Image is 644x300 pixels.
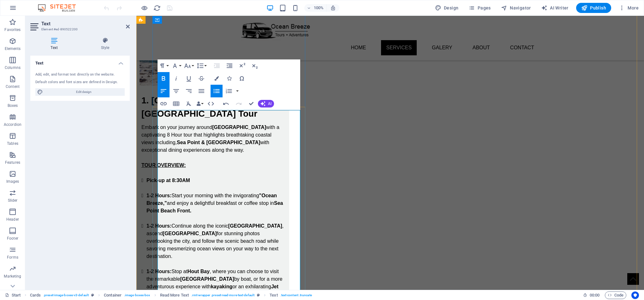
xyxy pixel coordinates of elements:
p: Forms [7,255,18,260]
span: . rmt-wrapper .preset-read-more-text-default [191,291,254,299]
strong: Hout Bay [51,253,73,258]
button: Click here to leave preview mode and continue editing [140,4,148,12]
i: On resize automatically adjust zoom level to fit chosen device. [330,5,336,11]
button: Redo (Ctrl+Shift+Z) [233,97,245,110]
button: Clear Formatting [183,97,195,110]
button: Special Characters [236,72,248,85]
button: reload [153,4,161,12]
button: Data Bindings [195,97,204,110]
button: Subscript [249,59,261,72]
button: Align Center [170,85,182,97]
strong: Sea Point & [GEOGRAPHIC_DATA] [40,124,124,129]
span: : [594,293,595,297]
button: Bold (Ctrl+B) [158,72,170,85]
i: Reload page [153,4,161,12]
button: Align Right [183,85,195,97]
a: Click to cancel selection. Double-click to open Pages [5,291,21,299]
button: Undo (Ctrl+Z) [220,97,232,110]
span: AI [268,102,271,106]
p: Embark on your journey around with a captivating 8 Hour tour that highlights breathtaking coastal... [5,108,148,138]
button: Design [432,3,461,13]
p: Boxes [8,103,18,108]
button: Superscript [236,59,248,72]
p: Tables [7,141,18,146]
span: . image-boxes-box [124,291,150,299]
button: 100% [304,4,327,12]
strong: 1-2 Hours: [10,253,35,258]
button: Ordered List [235,85,240,97]
i: This element is a customizable preset [91,293,94,297]
nav: breadcrumb [30,291,312,299]
button: Increase Indent [211,59,223,72]
button: Font Family [170,59,182,72]
li: Continue along the iconic , ascend for stunning photos overlooking the city, and follow the sceni... [10,206,148,244]
div: Design (Ctrl+Alt+Y) [432,3,461,13]
strong: [GEOGRAPHIC_DATA] [27,215,80,220]
i: This element is a customizable preset [257,293,260,297]
button: Align Justify [195,85,207,97]
span: . preset-image-boxes-v3-default [43,291,89,299]
img: Editor Logo [36,4,84,12]
span: 00 00 [590,291,599,299]
strong: [GEOGRAPHIC_DATA] [44,260,98,266]
span: Pages [468,5,491,11]
p: Footer [7,236,18,241]
p: Header [6,217,19,222]
h6: 100% [314,4,324,12]
strong: 1-2 Hours: [10,207,35,213]
button: Paragraph Format [158,59,170,72]
h3: Element #ed-890522200 [41,27,117,32]
button: Underline (Ctrl+U) [183,72,195,85]
strong: 1-2 Hours: [10,177,35,182]
button: Icons [223,72,235,85]
p: Marketing [4,274,21,279]
button: Code [605,291,626,299]
li: Stop at , where you can choose to visit the remarkable by boat, or for a more adventurous experie... [10,252,148,282]
button: HTML [205,97,217,110]
p: Accordion [4,122,21,127]
button: Italic (Ctrl+I) [170,72,182,85]
p: Favorites [4,27,21,32]
span: Design [435,5,459,11]
span: Publish [581,5,606,11]
button: AI Writer [539,3,571,13]
span: Click to select. Double-click to edit [104,291,122,299]
span: . text-content .truncate [280,291,312,299]
h4: Style [80,37,130,51]
button: Confirm (Ctrl+⏎) [245,97,257,110]
p: Columns [5,65,21,70]
strong: Pick-up at 8:30AM [10,162,54,167]
button: Usercentrics [631,291,639,299]
strong: Sea Point Beach Front. [10,185,146,198]
strong: "Ocean Breeze," [10,177,140,190]
p: Elements [5,46,21,51]
span: Navigator [501,5,531,11]
u: TOUR OVERVIEW: [5,147,49,152]
button: Decrease Indent [224,59,236,72]
h2: Text [41,21,130,27]
span: AI Writer [541,5,569,11]
button: Align Left [158,85,170,97]
span: Click to select. Double-click to edit [270,291,277,299]
button: Insert Link [158,97,170,110]
button: Edit design [35,88,125,96]
button: Pages [466,3,493,13]
button: AI [258,100,274,107]
div: Default colors and font sizes are defined in Design. [35,80,125,85]
strong: [GEOGRAPHIC_DATA] [76,109,130,114]
span: Edit design [45,88,123,96]
h4: Text [30,56,130,67]
li: Start your morning with the invigorating and enjoy a delightful breakfast or coffee stop in [10,176,148,199]
span: Click to select. Double-click to edit [160,291,189,299]
strong: kayaking [75,268,96,273]
button: Insert Table [170,97,182,110]
button: Ordered List [223,85,235,97]
div: Add, edit, and format text directly on the website. [35,72,125,77]
span: More [619,5,639,11]
span: Code [608,291,623,299]
span: Click to select. Double-click to edit [30,291,41,299]
p: Features [5,160,20,165]
button: Colors [211,72,223,85]
button: Line Height [195,59,207,72]
h4: Text [30,37,80,51]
